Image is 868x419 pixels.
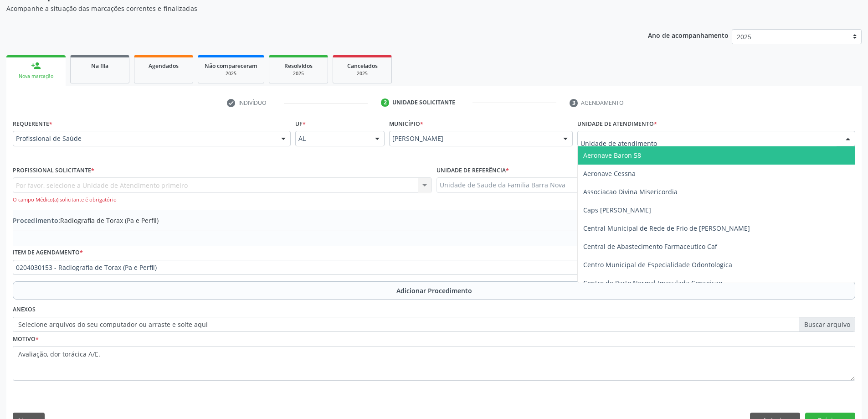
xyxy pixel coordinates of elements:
span: Central de Abastecimento Farmaceutico Caf [583,242,717,251]
span: Central Municipal de Rede de Frio de [PERSON_NAME] [583,224,750,233]
span: Associacao Divina Misericordia [583,187,678,196]
p: Acompanhe a situação das marcações correntes e finalizadas [6,4,605,13]
label: Município [389,117,423,131]
span: AL [298,134,366,143]
span: Na fila [91,62,108,70]
div: Unidade solicitante [392,98,455,107]
p: Ano de acompanhamento [648,29,729,41]
label: Requerente [13,117,52,131]
span: Não compareceram [205,62,257,70]
label: Item de agendamento [13,246,83,260]
input: Unidade de atendimento [580,134,837,152]
span: Centro Municipal de Especialidade Odontologica [583,260,732,269]
span: [PERSON_NAME] [392,134,554,143]
span: Profissional de Saúde [16,134,272,143]
label: UF [295,117,306,131]
div: 2025 [205,70,257,77]
span: Aeronave Cessna [583,169,636,178]
div: O campo Médico(a) solicitante é obrigatório [13,196,432,204]
span: Caps [PERSON_NAME] [583,206,651,214]
div: 2025 [276,70,321,77]
span: Radiografia de Torax (Pa e Perfil) [13,216,159,225]
div: 2025 [339,70,385,77]
button: Adicionar Procedimento [13,281,855,300]
label: Anexos [13,303,36,317]
label: Unidade de referência [437,164,509,178]
span: Resolvidos [284,62,313,70]
label: Motivo [13,332,39,346]
span: Aeronave Baron 58 [583,151,641,160]
span: 0204030153 - Radiografia de Torax (Pa e Perfil) [16,263,837,272]
span: Adicionar Procedimento [396,286,472,295]
span: Procedimento: [13,216,60,225]
div: person_add [31,61,41,71]
span: Cancelados [347,62,378,70]
span: Centro de Parto Normal Imaculada Conceicao [583,279,722,287]
div: 2 [381,98,389,107]
label: Unidade de atendimento [577,117,657,131]
label: Profissional Solicitante [13,164,94,178]
span: Agendados [149,62,179,70]
div: Nova marcação [13,73,59,80]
